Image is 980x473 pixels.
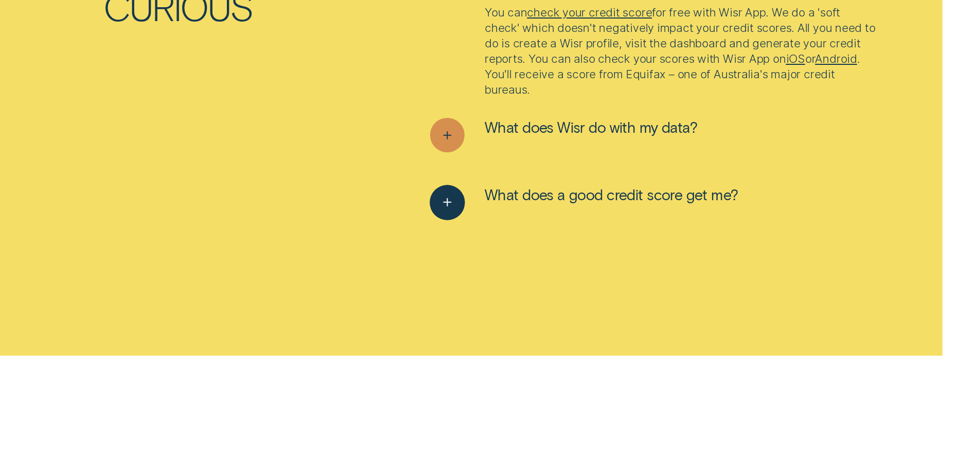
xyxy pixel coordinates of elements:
[430,118,697,152] button: See more
[485,118,697,136] span: What does Wisr do with my data?
[485,5,877,97] p: You can for free with Wisr App. We do a 'soft check' which doesn't negatively impact your credit ...
[485,185,738,204] span: What does a good credit score get me?
[430,185,738,220] button: See more
[786,51,805,65] a: iOS
[527,5,652,19] a: check your credit score
[815,51,857,65] a: Android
